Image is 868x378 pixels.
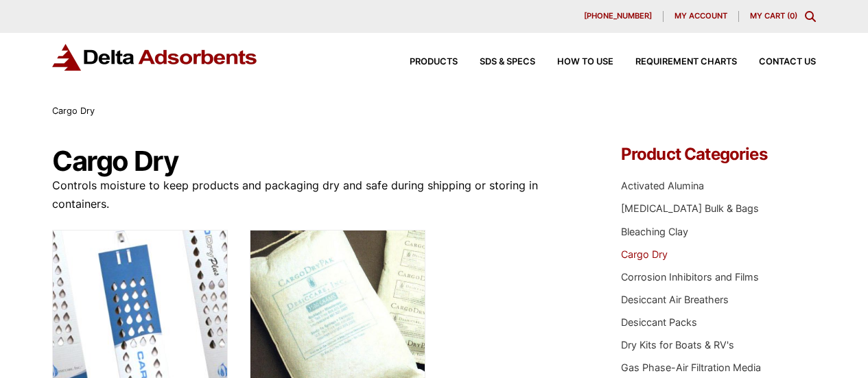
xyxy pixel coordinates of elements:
a: Dry Kits for Boats & RV's [621,339,734,351]
span: [PHONE_NUMBER] [584,12,652,20]
span: Cargo Dry [52,106,95,116]
a: My account [664,11,739,22]
span: My account [675,12,727,20]
a: Contact Us [737,58,816,67]
a: Bleaching Clay [621,226,688,237]
a: Gas Phase-Air Filtration Media [621,362,761,373]
span: Products [410,58,458,67]
a: SDS & SPECS [458,58,535,67]
span: SDS & SPECS [480,58,535,67]
img: Delta Adsorbents [52,44,258,71]
p: Controls moisture to keep products and packaging dry and safe during shipping or storing in conta... [52,176,583,213]
a: Cargo Dry [621,248,668,260]
div: Toggle Modal Content [805,11,816,22]
span: Requirement Charts [635,58,737,67]
a: My Cart (0) [750,11,797,21]
a: Corrosion Inhibitors and Films [621,271,759,283]
a: [MEDICAL_DATA] Bulk & Bags [621,202,759,214]
a: Desiccant Air Breathers [621,294,729,305]
a: How to Use [535,58,613,67]
h4: Product Categories [621,146,816,163]
a: Products [388,58,458,67]
span: 0 [790,11,795,21]
a: Activated Alumina [621,180,704,191]
a: Desiccant Packs [621,316,697,328]
span: Contact Us [759,58,816,67]
span: How to Use [557,58,613,67]
h1: Cargo Dry [52,146,583,176]
a: [PHONE_NUMBER] [573,11,664,22]
a: Requirement Charts [613,58,737,67]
